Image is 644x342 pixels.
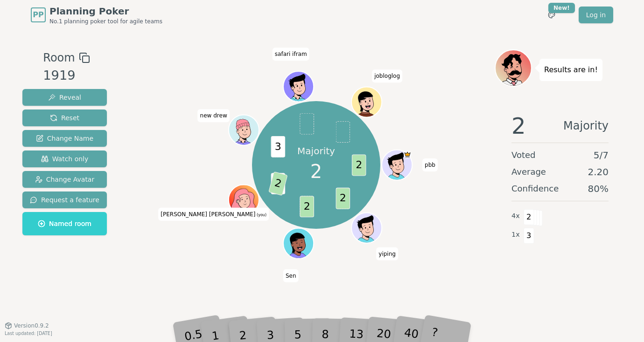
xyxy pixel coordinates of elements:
[422,158,438,171] span: Click to change your name
[544,63,598,76] p: Results are in!
[22,130,107,147] button: Change Name
[22,150,107,167] button: Watch only
[543,7,560,23] button: New!
[297,144,335,157] p: Majority
[38,219,91,228] span: Named room
[273,48,309,61] span: Click to change your name
[22,89,107,106] button: Reveal
[33,9,43,21] span: PP
[351,154,366,176] span: 2
[30,195,99,205] span: Request a feature
[22,171,107,188] button: Change Avatar
[511,211,520,221] span: 4 x
[511,182,559,195] span: Confidence
[14,322,49,329] span: Version 0.9.2
[524,209,534,225] span: 2
[22,109,107,126] button: Reset
[50,113,79,123] span: Reset
[283,269,299,282] span: Click to change your name
[36,134,93,143] span: Change Name
[579,7,613,23] a: Log in
[588,165,609,178] span: 2.20
[548,3,575,13] div: New!
[5,322,49,329] button: Version0.9.2
[511,230,520,240] span: 1 x
[376,247,398,260] span: Click to change your name
[48,93,81,102] span: Reveal
[43,66,90,85] div: 1919
[268,171,287,195] span: 2
[594,149,609,162] span: 5 / 7
[5,331,52,336] span: Last updated: [DATE]
[43,49,75,66] span: Room
[31,5,162,25] a: PPPlanning PokerNo.1 planning poker tool for agile teams
[511,115,526,137] span: 2
[229,185,258,214] button: Click to change your avatar
[403,150,411,158] span: pbb is the host
[524,228,534,244] span: 3
[158,208,269,221] span: Click to change your name
[511,165,546,178] span: Average
[198,109,230,122] span: Click to change your name
[310,157,322,185] span: 2
[49,18,162,25] span: No.1 planning poker tool for agile teams
[22,212,107,235] button: Named room
[588,182,609,195] span: 80 %
[35,175,95,184] span: Change Avatar
[300,196,314,217] span: 2
[41,154,89,164] span: Watch only
[22,192,107,208] button: Request a feature
[271,136,285,157] span: 3
[336,187,350,209] span: 2
[49,5,162,18] span: Planning Poker
[563,115,609,137] span: Majority
[372,69,402,82] span: Click to change your name
[256,213,267,217] span: (you)
[511,149,536,162] span: Voted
